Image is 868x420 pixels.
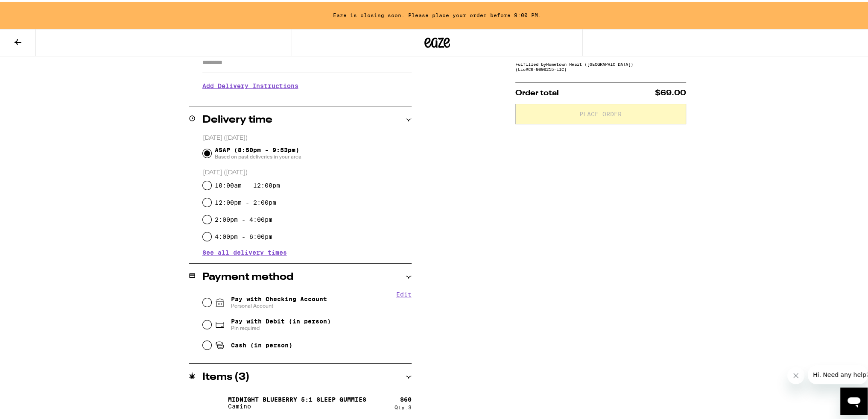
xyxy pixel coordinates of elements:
iframe: Button to launch messaging window [840,386,868,413]
span: $69.00 [655,88,686,95]
img: Midnight Blueberry 5:1 Sleep Gummies [202,389,226,413]
button: Place Order [515,102,686,123]
button: See all delivery times [202,248,287,254]
h2: Payment method [202,270,293,281]
span: Hi. Need any help? [5,6,61,13]
div: Fulfilled by Hometown Heart ([GEOGRAPHIC_DATA]) (Lic# C9-0000215-LIC ) [515,60,686,70]
span: Place Order [579,109,622,115]
p: [DATE] ([DATE]) [203,132,412,141]
iframe: Close message [787,365,804,382]
span: Pay with Checking Account [231,294,327,308]
span: Personal Account [231,301,327,308]
p: Camino [228,401,366,408]
iframe: Message from company [808,364,868,382]
label: 10:00am - 12:00pm [215,180,280,187]
div: Qty: 3 [395,403,412,408]
p: We'll contact you at [PHONE_NUMBER] when we arrive [202,94,412,101]
label: 2:00pm - 4:00pm [215,214,272,221]
h2: Items ( 3 ) [202,370,250,381]
label: 4:00pm - 6:00pm [215,232,272,238]
div: $ 60 [400,394,412,401]
span: Pay with Debit (in person) [231,316,331,323]
h3: Add Delivery Instructions [202,74,412,94]
p: Midnight Blueberry 5:1 Sleep Gummies [228,394,366,401]
button: Edit [396,289,412,296]
p: [DATE] ([DATE]) [203,167,412,175]
span: Based on past deliveries in your area [215,152,301,159]
label: 12:00pm - 2:00pm [215,197,276,204]
span: Cash (in person) [231,340,292,347]
span: ASAP (8:50pm - 9:53pm) [215,145,301,159]
h2: Delivery time [202,113,272,123]
span: Order total [515,88,559,95]
span: Pin required [231,323,331,330]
